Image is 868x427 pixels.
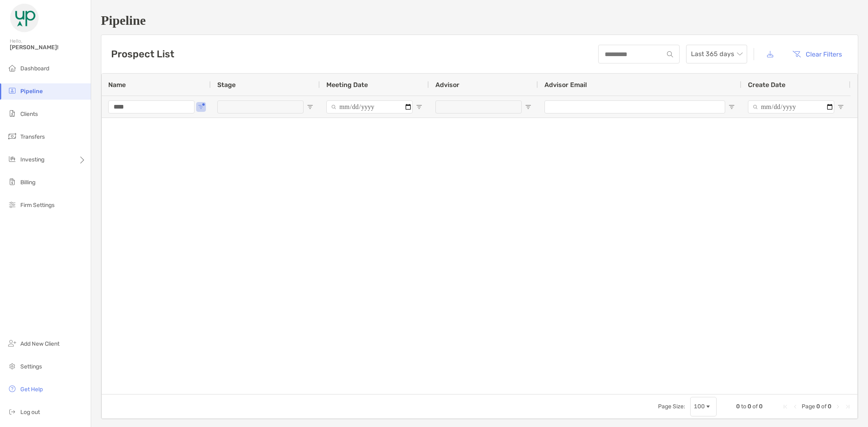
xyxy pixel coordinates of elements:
span: of [821,403,826,410]
span: to [741,403,746,410]
span: Clients [20,111,38,118]
img: settings icon [7,361,17,371]
div: Previous Page [792,403,798,410]
button: Clear Filters [786,45,848,63]
span: 0 [736,403,740,410]
span: Advisor [435,81,459,89]
img: logout icon [7,407,17,416]
button: Open Filter Menu [307,104,313,110]
button: Open Filter Menu [198,104,204,110]
div: Page Size [690,397,717,416]
img: billing icon [7,177,17,187]
span: Investing [20,156,44,163]
div: First Page [782,403,789,410]
input: Advisor Email Filter Input [544,100,725,113]
span: 0 [748,403,751,410]
span: Add New Client [20,340,59,347]
span: Stage [217,81,236,89]
span: 0 [816,403,820,410]
img: add_new_client icon [7,338,17,348]
input: Create Date Filter Input [748,100,834,113]
button: Open Filter Menu [728,104,735,110]
div: Page Size: [658,403,685,410]
span: Get Help [20,386,43,393]
h1: Pipeline [101,13,858,28]
span: Name [108,81,126,89]
span: [PERSON_NAME]! [10,44,86,51]
img: transfers icon [7,131,17,141]
span: of [752,403,758,410]
span: Transfers [20,133,45,140]
img: Zoe Logo [10,3,39,33]
span: Log out [20,409,40,416]
h3: Prospect List [111,48,174,60]
img: investing icon [7,154,17,164]
div: Last Page [844,403,851,410]
span: Advisor Email [544,81,587,89]
span: Billing [20,179,35,186]
span: Dashboard [20,65,49,72]
img: firm-settings icon [7,200,17,209]
button: Open Filter Menu [525,104,531,110]
span: 0 [759,403,763,410]
div: 100 [694,403,705,410]
img: dashboard icon [7,63,17,73]
span: Create Date [748,81,785,89]
span: Settings [20,363,42,370]
input: Name Filter Input [108,100,195,113]
input: Meeting Date Filter Input [326,100,413,113]
button: Open Filter Menu [837,104,844,110]
span: Firm Settings [20,202,55,209]
img: pipeline icon [7,86,17,96]
div: Next Page [835,403,841,410]
img: get-help icon [7,384,17,394]
span: Page [802,403,815,410]
img: clients icon [7,109,17,118]
img: input icon [667,51,673,57]
span: Meeting Date [326,81,368,89]
span: Pipeline [20,88,43,95]
span: 0 [828,403,831,410]
button: Open Filter Menu [416,104,422,110]
span: Last 365 days [691,45,742,63]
